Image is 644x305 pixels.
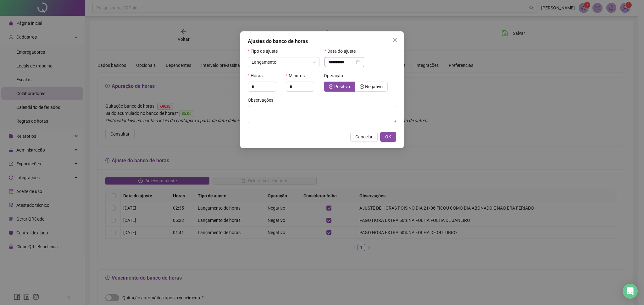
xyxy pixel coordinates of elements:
[360,84,364,89] span: minus-circle
[329,84,333,89] span: plus-circle
[324,72,347,79] label: Operação
[325,48,360,55] label: Data do ajuste
[392,38,397,43] span: close
[286,72,309,79] label: Minutos
[350,132,378,142] button: Cancelar
[248,38,396,45] div: Ajustes do banco de horas
[248,97,277,104] label: Observações
[252,60,276,65] span: Lançamento
[623,284,638,299] div: Open Intercom Messenger
[365,84,383,89] span: Negativo
[334,84,350,89] span: Positivo
[390,35,400,45] button: Close
[380,132,396,142] button: OK
[248,72,267,79] label: Horas
[248,48,282,55] label: Tipo de ajuste
[385,133,391,140] span: OK
[355,133,373,140] span: Cancelar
